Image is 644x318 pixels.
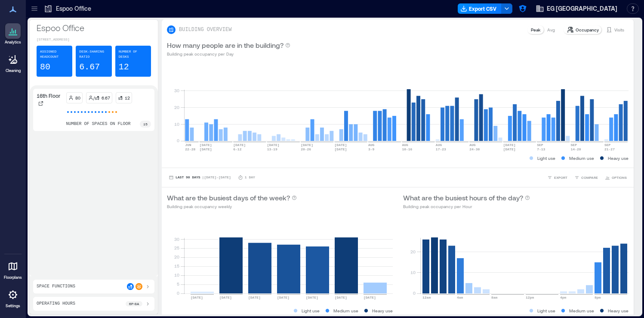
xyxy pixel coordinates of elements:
[143,122,148,127] p: 15
[102,94,110,101] p: 6.67
[560,296,567,299] text: 4pm
[79,49,108,59] p: Desk-sharing ratio
[573,173,600,182] button: COMPARE
[185,147,195,151] text: 22-28
[503,143,516,147] text: [DATE]
[333,307,358,314] p: Medium use
[174,236,179,241] tspan: 30
[402,147,412,151] text: 10-16
[436,147,446,151] text: 17-23
[37,300,75,307] p: Operating Hours
[200,143,212,147] text: [DATE]
[533,2,620,16] button: EG [GEOGRAPHIC_DATA]
[6,68,21,73] p: Cleaning
[571,143,577,147] text: SEP
[503,147,516,151] text: [DATE]
[174,245,179,250] tspan: 25
[37,37,151,42] p: [STREET_ADDRESS]
[372,307,393,314] p: Heavy use
[40,61,50,73] p: 80
[200,147,212,151] text: [DATE]
[1,256,25,283] a: Floorplans
[458,3,502,14] button: Export CSV
[37,92,60,99] p: 16th Floor
[267,147,277,151] text: 13-19
[37,22,151,34] p: Espoo Office
[245,175,255,180] p: 1 Day
[422,296,431,299] text: 12am
[554,175,567,180] span: EXPORT
[576,26,599,33] p: Occupancy
[364,296,376,299] text: [DATE]
[174,254,179,259] tspan: 20
[233,147,241,151] text: 6-12
[547,4,617,13] span: EG [GEOGRAPHIC_DATA]
[403,203,530,210] p: Building peak occupancy per Hour
[174,272,179,277] tspan: 10
[119,49,148,59] p: Number of Desks
[177,290,179,296] tspan: 0
[66,121,131,128] p: number of spaces on floor
[335,147,347,151] text: [DATE]
[491,296,498,299] text: 8am
[4,275,22,280] p: Floorplans
[604,143,611,147] text: SEP
[335,143,347,147] text: [DATE]
[614,26,624,33] p: Visits
[277,296,290,299] text: [DATE]
[185,143,191,147] text: JUN
[545,173,569,182] button: EXPORT
[469,143,476,147] text: AUG
[75,94,80,101] p: 80
[37,283,75,290] p: Space Functions
[119,61,129,73] p: 12
[469,147,480,151] text: 24-30
[174,263,179,268] tspan: 15
[40,49,69,59] p: Assigned Headcount
[167,40,283,50] p: How many people are in the building?
[3,284,23,311] a: Settings
[410,270,415,275] tspan: 10
[93,94,95,101] p: /
[177,138,179,143] tspan: 0
[301,147,311,151] text: 20-26
[457,296,463,299] text: 4am
[608,307,629,314] p: Heavy use
[368,143,375,147] text: AUG
[5,40,21,45] p: Analytics
[219,296,232,299] text: [DATE]
[569,155,594,162] p: Medium use
[608,155,629,162] p: Heavy use
[413,290,415,296] tspan: 0
[612,175,627,180] span: OPTIONS
[248,296,261,299] text: [DATE]
[129,301,139,306] p: 6p - 8a
[177,281,179,287] tspan: 5
[402,143,408,147] text: AUG
[174,105,179,110] tspan: 20
[2,49,24,76] a: Cleaning
[436,143,442,147] text: AUG
[6,303,20,309] p: Settings
[403,193,523,203] p: What are the busiest hours of the day?
[537,147,545,151] text: 7-13
[174,122,179,127] tspan: 10
[547,26,555,33] p: Avg
[526,296,534,299] text: 12pm
[410,249,415,254] tspan: 20
[531,26,540,33] p: Peak
[167,50,290,57] p: Building peak occupancy per Day
[79,61,100,73] p: 6.67
[537,143,543,147] text: SEP
[233,143,246,147] text: [DATE]
[167,173,233,182] button: Last 90 Days |[DATE]-[DATE]
[302,307,320,314] p: Light use
[179,26,231,33] p: BUILDING OVERVIEW
[191,296,203,299] text: [DATE]
[595,296,601,299] text: 8pm
[125,94,130,101] p: 12
[569,307,594,314] p: Medium use
[2,21,24,47] a: Analytics
[167,193,290,203] p: What are the busiest days of the week?
[571,147,581,151] text: 14-20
